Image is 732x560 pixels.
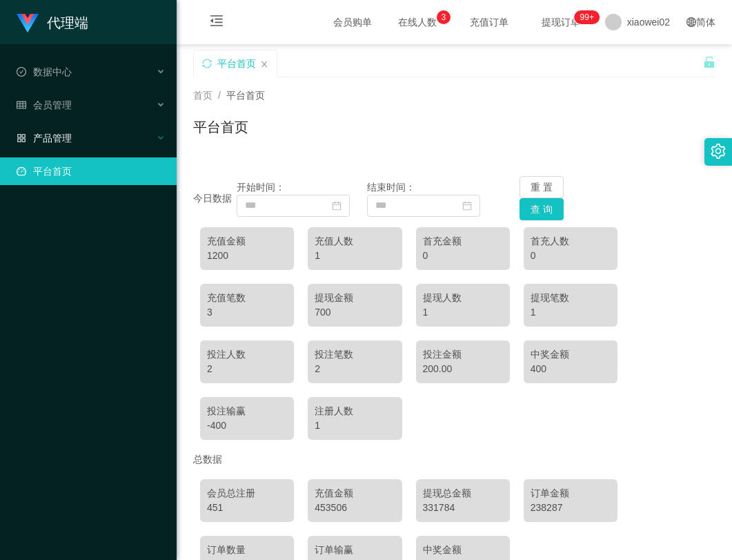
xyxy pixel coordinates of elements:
[423,291,503,305] div: 提现人数
[531,234,611,249] div: 首充人数
[423,234,503,249] div: 首充金额
[423,362,503,376] div: 200.00
[423,249,503,263] div: 0
[17,157,166,185] a: 图标: dashboard平台首页
[423,347,503,362] div: 投注金额
[332,201,342,211] i: 图标: calendar
[193,1,240,45] i: 图标: menu-fold
[207,234,287,249] div: 充值金额
[531,486,611,501] div: 订单金额
[226,90,265,101] span: 平台首页
[441,10,446,24] p: 3
[17,14,39,33] img: logo.9652507e.png
[367,182,415,193] span: 结束时间：
[47,1,88,45] h1: 代理端
[423,543,503,557] div: 中奖金额
[217,50,256,77] div: 平台首页
[202,59,212,68] i: 图标: sync
[17,99,72,110] span: 会员管理
[711,144,726,159] i: 图标: setting
[535,17,587,27] span: 提现订单
[315,249,395,263] div: 1
[575,10,600,24] sup: 1200
[207,543,287,557] div: 订单数量
[207,291,287,305] div: 充值笔数
[531,501,611,515] div: 238287
[193,191,237,206] div: 今日数据
[531,305,611,320] div: 1
[703,56,715,68] i: 图标: unlock
[207,418,287,433] div: -400
[193,90,212,101] span: 首页
[17,66,72,77] span: 数据中心
[315,347,395,362] div: 投注笔数
[520,198,564,220] button: 查 询
[686,17,696,27] i: 图标: global
[17,100,26,110] i: 图标: table
[315,362,395,376] div: 2
[423,486,503,501] div: 提现总金额
[463,17,515,27] span: 充值订单
[17,17,88,28] a: 代理端
[237,182,285,193] span: 开始时间：
[531,347,611,362] div: 中奖金额
[315,418,395,433] div: 1
[207,249,287,263] div: 1200
[207,347,287,362] div: 投注人数
[423,501,503,515] div: 331784
[315,305,395,320] div: 700
[207,486,287,501] div: 会员总注册
[260,60,268,68] i: 图标: close
[315,543,395,557] div: 订单输赢
[193,117,248,137] h1: 平台首页
[520,176,564,198] button: 重 置
[315,291,395,305] div: 提现金额
[17,67,26,77] i: 图标: check-circle-o
[207,362,287,376] div: 2
[218,90,221,101] span: /
[315,404,395,418] div: 注册人数
[315,501,395,515] div: 453506
[391,17,444,27] span: 在线人数
[193,447,715,472] div: 总数据
[315,486,395,501] div: 充值金额
[207,305,287,320] div: 3
[437,10,451,24] sup: 3
[462,201,472,211] i: 图标: calendar
[207,404,287,418] div: 投注输赢
[423,305,503,320] div: 1
[207,501,287,515] div: 451
[17,133,26,143] i: 图标: appstore-o
[531,362,611,376] div: 400
[531,249,611,263] div: 0
[531,291,611,305] div: 提现笔数
[315,234,395,249] div: 充值人数
[17,133,72,144] span: 产品管理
